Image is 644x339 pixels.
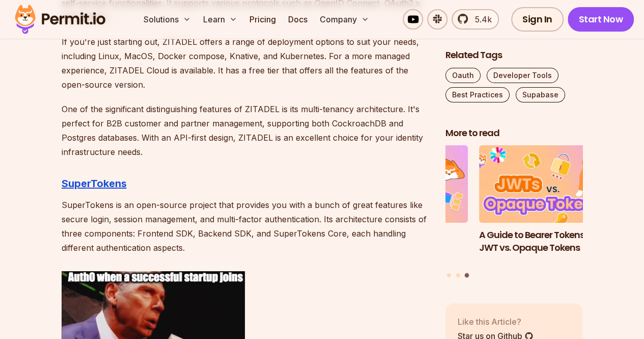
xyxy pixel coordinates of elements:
img: A Guide to Bearer Tokens: JWT vs. Opaque Tokens [479,146,617,223]
li: 3 of 3 [479,146,617,267]
p: SuperTokens is an open-source project that provides you with a bunch of great features like secur... [62,198,429,255]
a: Developer Tools [487,68,558,83]
a: 5.4k [452,9,499,30]
a: Pricing [245,9,280,30]
a: Oauth [445,68,481,83]
span: 5.4k [469,13,492,25]
a: Sign In [511,7,564,32]
button: Go to slide 3 [465,273,469,278]
h2: Related Tags [445,49,583,62]
img: Policy-Based Access Control (PBAC) Isn’t as Great as You Think [331,146,468,223]
a: SuperTokens [62,177,127,190]
div: Posts [445,146,583,279]
h3: A Guide to Bearer Tokens: JWT vs. Opaque Tokens [479,229,617,254]
a: Supabase [516,87,565,102]
a: Start Now [568,7,634,32]
a: Docs [284,9,312,30]
p: One of the significant distinguishing features of ZITADEL is its multi-tenancy architecture. It's... [62,102,429,159]
p: If you're just starting out, ZITADEL offers a range of deployment options to suit your needs, inc... [62,35,429,92]
a: Best Practices [445,87,510,102]
button: Company [316,9,373,30]
img: Permit logo [10,2,110,37]
button: Learn [199,9,241,30]
h3: Policy-Based Access Control (PBAC) Isn’t as Great as You Think [331,229,468,267]
button: Go to slide 2 [456,273,460,277]
a: A Guide to Bearer Tokens: JWT vs. Opaque TokensA Guide to Bearer Tokens: JWT vs. Opaque Tokens [479,146,617,267]
li: 2 of 3 [331,146,468,267]
button: Solutions [139,9,195,30]
h2: More to read [445,127,583,140]
p: Like this Article? [458,316,534,328]
button: Go to slide 1 [447,273,451,277]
